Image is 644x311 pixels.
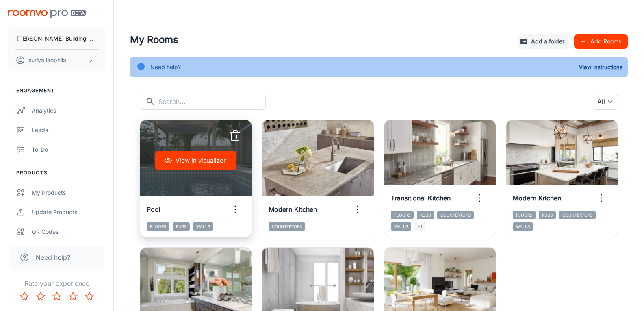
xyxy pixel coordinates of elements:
span: Countertops [559,211,596,219]
div: Need help? [150,59,181,75]
div: To-do [32,145,105,154]
button: View in visualizer [155,151,236,170]
button: Add a folder [518,34,568,49]
span: Rugs [539,211,556,219]
h4: My Rooms [130,33,512,47]
span: Floors [391,211,414,219]
button: Rate 4 star [65,288,81,304]
span: Rugs [173,222,190,231]
span: Walls [193,222,213,231]
div: All [592,94,618,110]
button: View Instructions [577,61,624,73]
span: Countertops [269,222,305,231]
input: Search... [158,94,266,110]
span: Walls [513,222,533,231]
span: Walls [391,222,411,231]
p: Rate your experience [7,278,107,288]
button: Rate 3 star [49,288,65,304]
button: suriya laophila [8,50,105,71]
div: Analytics [32,106,105,115]
h6: Modern Kitchen [513,193,561,203]
h6: Pool [147,204,160,214]
h6: Transitional Kitchen [391,193,451,203]
button: [PERSON_NAME] Building Material [8,28,105,49]
span: Rugs [417,211,434,219]
p: [PERSON_NAME] Building Material [17,34,96,43]
div: Leads [32,126,105,135]
p: suriya laophila [28,56,66,65]
button: Rate 2 star [33,288,49,304]
button: Rate 5 star [81,288,98,304]
span: Need help? [36,252,70,262]
button: Add Rooms [574,34,628,49]
button: Rate 1 star [16,288,33,304]
h6: Modern Kitchen [269,204,317,214]
span: Floors [147,222,169,231]
div: Update Products [32,208,105,217]
img: Roomvo PRO Beta [8,10,86,18]
div: QR Codes [32,227,105,236]
span: Floors [513,211,536,219]
span: +1 [414,222,425,231]
div: My Products [32,188,105,197]
span: Countertops [437,211,474,219]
